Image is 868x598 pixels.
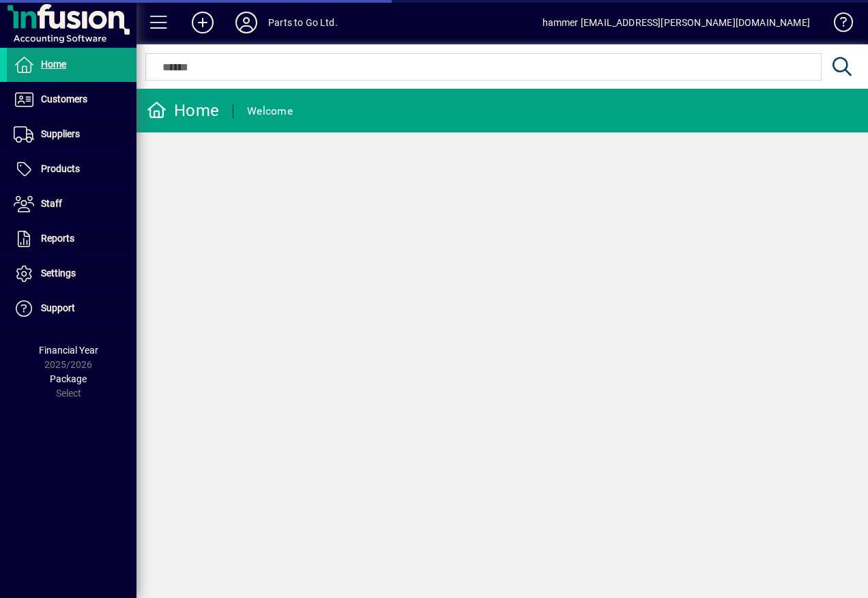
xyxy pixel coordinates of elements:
[50,373,87,384] span: Package
[7,257,136,291] a: Settings
[7,83,136,117] a: Customers
[247,100,293,122] div: Welcome
[41,198,62,209] span: Staff
[268,12,338,33] div: Parts to Go Ltd.
[542,12,810,33] div: hammer [EMAIL_ADDRESS][PERSON_NAME][DOMAIN_NAME]
[41,268,76,279] span: Settings
[7,222,136,256] a: Reports
[824,3,851,47] a: Knowledge Base
[41,128,80,139] span: Suppliers
[39,345,98,356] span: Financial Year
[225,10,268,35] button: Profile
[7,152,136,186] a: Products
[41,302,75,313] span: Support
[147,100,219,122] div: Home
[41,59,66,70] span: Home
[7,187,136,221] a: Staff
[41,94,87,104] span: Customers
[7,291,136,326] a: Support
[7,117,136,152] a: Suppliers
[41,163,80,174] span: Products
[41,233,74,244] span: Reports
[181,10,225,35] button: Add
